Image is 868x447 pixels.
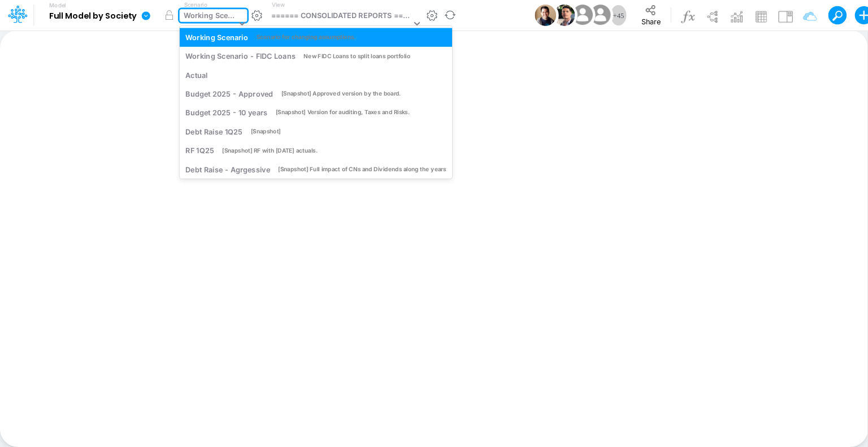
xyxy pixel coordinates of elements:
[184,1,207,9] label: Scenario
[276,109,410,117] div: [Snapshot] Version for auditing, Taxes and Risks.
[281,90,401,98] div: [Snapshot] Approved version by the board.
[185,164,270,175] div: Debt Raise - Agrgessive
[185,89,273,99] div: Budget 2025 - Approved
[222,146,318,155] div: [Snapshot] RF with [DATE] actuals.
[257,33,356,41] div: Scenario for changing assumptions.
[632,1,670,29] button: Share
[272,1,285,9] label: View
[271,10,411,23] div: ====== CONSOLIDATED REPORTS ======
[251,127,281,136] div: [Snapshot]
[303,52,410,60] div: New FIDC Loans to split loans portfolio
[49,2,66,9] label: Model
[184,10,236,23] div: Working Scenario
[554,5,575,26] img: User Image Icon
[185,126,242,137] div: Debt Raise 1Q25
[49,11,137,21] b: Full Model by Society
[185,70,208,80] div: Actual
[185,51,295,62] div: Working Scenario - FIDC Loans
[185,145,214,156] div: RF 1Q25
[535,5,556,26] img: User Image Icon
[278,165,446,173] div: [Snapshot] Full impact of CNs and Dividends along the years
[641,17,661,25] span: Share
[185,32,248,42] div: Working Scenario
[613,12,624,19] span: + 45
[185,107,267,118] div: Budget 2025 - 10 years
[588,2,613,28] img: User Image Icon
[570,2,596,28] img: User Image Icon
